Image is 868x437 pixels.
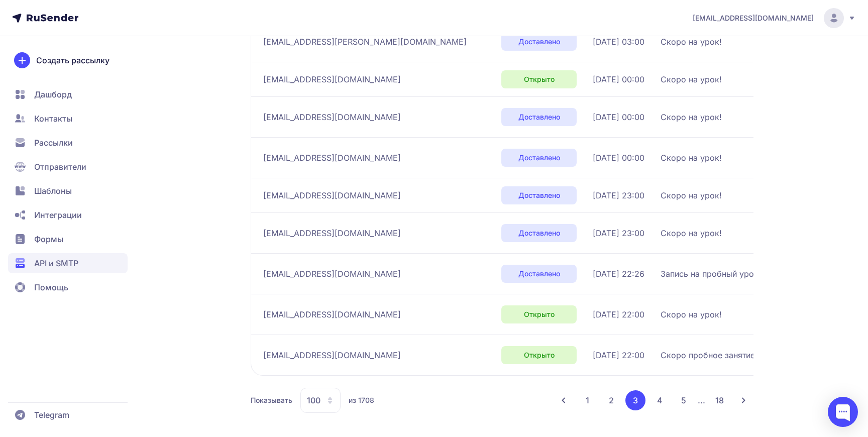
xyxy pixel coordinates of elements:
[518,112,560,122] span: Доставлено
[518,37,560,47] span: Доставлено
[251,395,292,405] span: Показывать
[661,189,722,201] span: Скоро на урок!
[661,308,722,320] span: Скоро на урок!
[661,111,722,123] span: Скоро на урок!
[698,395,705,405] span: ...
[593,308,644,320] span: [DATE] 22:00
[263,111,401,123] span: [EMAIL_ADDRESS][DOMAIN_NAME]
[661,227,722,239] span: Скоро на урок!
[34,257,78,269] span: API и SMTP
[263,152,401,164] span: [EMAIL_ADDRESS][DOMAIN_NAME]
[34,281,68,293] span: Помощь
[524,350,555,360] span: Открыто
[263,73,401,85] span: [EMAIL_ADDRESS][DOMAIN_NAME]
[593,268,644,280] span: [DATE] 22:26
[36,54,110,66] span: Создать рассылку
[593,349,644,361] span: [DATE] 22:00
[674,390,694,410] button: 5
[263,227,401,239] span: [EMAIL_ADDRESS][DOMAIN_NAME]
[693,13,814,23] span: [EMAIL_ADDRESS][DOMAIN_NAME]
[524,74,555,84] span: Открыто
[661,152,722,164] span: Скоро на урок!
[518,190,560,200] span: Доставлено
[34,161,86,173] span: Отправители
[593,189,644,201] span: [DATE] 23:00
[709,390,729,410] button: 18
[34,209,82,221] span: Интеграции
[649,390,670,410] button: 4
[593,73,644,85] span: [DATE] 00:00
[518,228,560,238] span: Доставлено
[518,269,560,279] span: Доставлено
[661,268,758,280] span: Запись на пробный урок
[593,227,644,239] span: [DATE] 23:00
[263,268,401,280] span: [EMAIL_ADDRESS][DOMAIN_NAME]
[263,189,401,201] span: [EMAIL_ADDRESS][DOMAIN_NAME]
[263,308,401,320] span: [EMAIL_ADDRESS][DOMAIN_NAME]
[34,409,69,421] span: Telegram
[34,113,72,125] span: Контакты
[34,233,63,245] span: Формы
[593,152,644,164] span: [DATE] 00:00
[601,390,621,410] button: 2
[8,405,128,425] a: Telegram
[593,36,644,48] span: [DATE] 03:00
[34,185,72,197] span: Шаблоны
[263,36,467,48] span: [EMAIL_ADDRESS][PERSON_NAME][DOMAIN_NAME]
[661,36,722,48] span: Скоро на урок!
[661,349,755,361] span: Скоро пробное занятие
[34,88,72,100] span: Дашборд
[518,153,560,163] span: Доставлено
[34,137,73,149] span: Рассылки
[578,390,597,410] button: 1
[524,309,555,319] span: Открыто
[349,395,374,405] span: из 1708
[593,111,644,123] span: [DATE] 00:00
[307,394,320,406] span: 100
[263,349,401,361] span: [EMAIL_ADDRESS][DOMAIN_NAME]
[661,73,722,85] span: Скоро на урок!
[625,390,645,410] button: 3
